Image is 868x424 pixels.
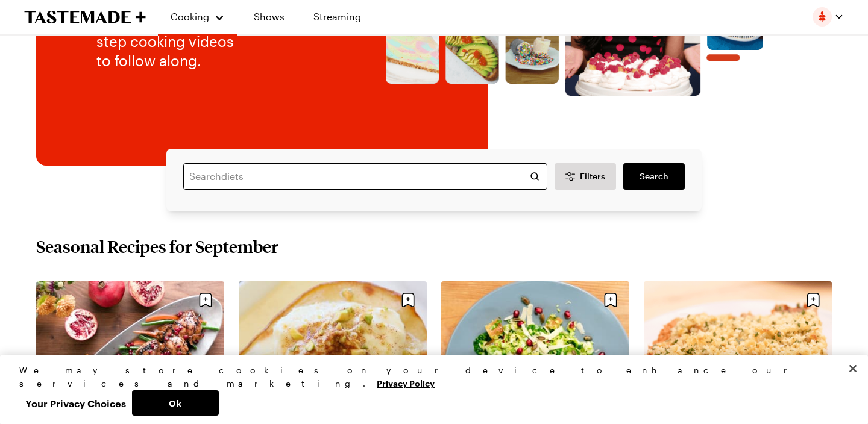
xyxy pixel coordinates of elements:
[555,163,616,190] button: Desktop filters
[580,170,605,182] span: Filters
[377,377,435,388] a: More information about your privacy, opens in a new tab
[19,364,838,416] div: Privacy
[802,288,825,311] button: Save recipe
[640,170,668,182] span: Search
[132,390,219,416] button: Ok
[36,235,278,257] h2: Seasonal Recipes for September
[813,7,844,26] button: Profile picture
[24,10,146,24] a: To Tastemade Home Page
[19,364,838,390] div: We may store cookies on your device to enhance our services and marketing.
[19,390,132,416] button: Your Privacy Choices
[623,163,685,190] a: filters
[171,11,209,22] span: Cooking
[170,5,225,29] button: Cooking
[813,7,832,26] img: Profile picture
[194,288,217,311] button: Save recipe
[840,355,866,382] button: Close
[397,288,420,311] button: Save recipe
[599,288,622,311] button: Save recipe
